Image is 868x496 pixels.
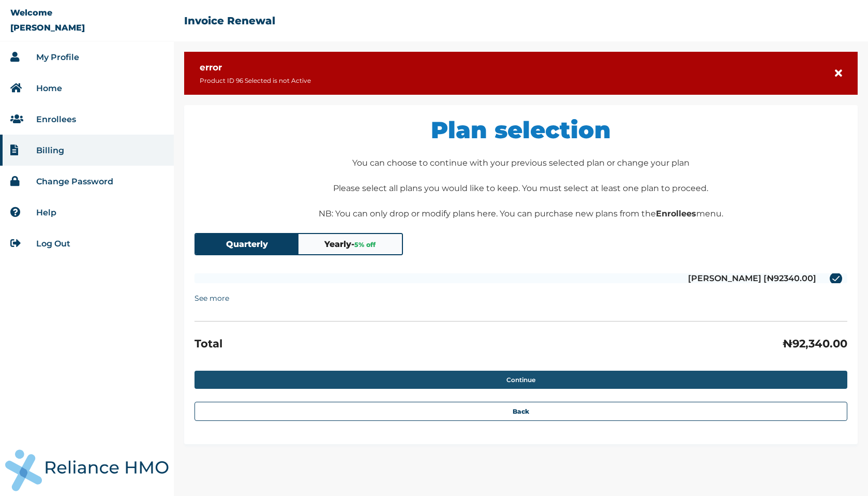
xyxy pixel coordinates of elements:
[10,8,52,18] p: Welcome
[194,182,847,195] p: Please select all plans you would like to keep. You must select at least one plan to proceed.
[656,209,696,218] b: Enrollees
[194,273,847,283] label: [PERSON_NAME] [₦92340.00]
[194,371,847,389] button: Continue
[184,14,275,27] h2: Invoice Renewal
[194,115,847,144] h1: Plan selection
[194,337,222,350] h3: Total
[36,83,62,93] a: Home
[36,52,79,62] a: My Profile
[194,288,229,308] summary: See more
[200,77,311,84] p: Product ID 96 Selected is not Active
[10,23,85,33] p: [PERSON_NAME]
[36,239,70,249] a: Log Out
[194,402,847,421] button: Back
[783,337,847,350] h3: ₦ 92,340.00
[196,234,299,254] button: Quarterly
[36,114,76,124] a: Enrollees
[36,145,64,155] a: Billing
[36,177,113,186] a: Change Password
[194,157,847,169] p: You can choose to continue with your previous selected plan or change your plan
[5,449,169,491] img: RelianceHMO's Logo
[36,208,56,217] a: Help
[354,241,376,249] span: 5 % off
[298,234,402,254] button: Yearly-5% off
[194,208,847,220] p: NB: You can only drop or modify plans here. You can purchase new plans from the menu.
[200,62,311,72] h3: error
